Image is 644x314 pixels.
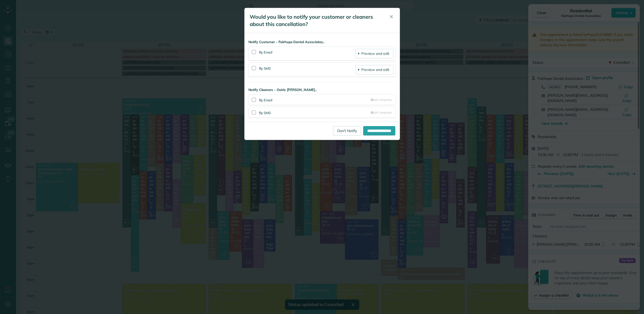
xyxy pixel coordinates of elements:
[356,49,393,58] a: Preview and edit
[389,14,393,20] span: ✕
[259,65,356,74] div: By SMS
[371,98,391,102] a: Edit Template
[371,110,391,115] a: Edit Template
[259,109,371,115] div: By SMS
[248,87,396,92] strong: Notify Cleaners - Osiris [PERSON_NAME]..
[259,97,371,103] div: By Email
[356,65,393,74] a: Preview and edit
[259,49,356,58] div: By Email
[333,126,361,135] a: Don't Notify
[250,13,382,28] h5: Would you like to notify your customer or cleaners about this cancellation?
[248,40,396,44] strong: Notify Customer - Fairhope Dental Associates..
